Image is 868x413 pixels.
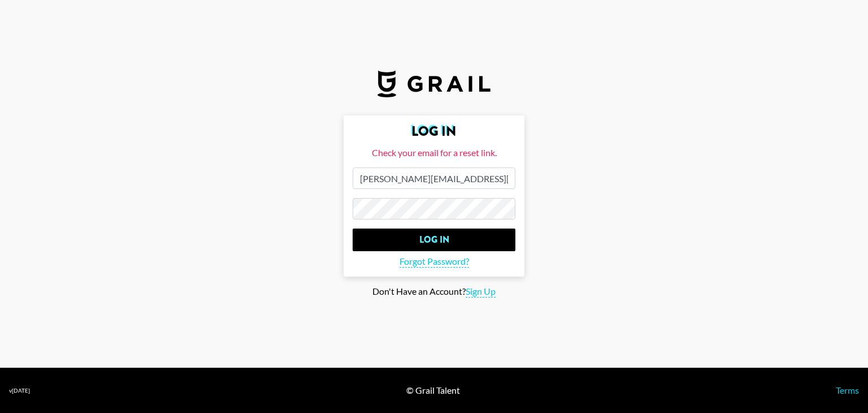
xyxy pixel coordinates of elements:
[9,387,30,394] div: v [DATE]
[377,70,491,97] img: Grail Talent Logo
[466,286,496,298] span: Sign Up
[406,385,460,396] div: © Grail Talent
[353,124,515,138] h2: Log In
[353,147,515,158] div: Check your email for a reset link.
[9,286,859,298] div: Don't Have an Account?
[836,385,859,395] a: Terms
[353,167,515,189] input: Email
[353,229,515,251] input: Log In
[400,256,469,268] span: Forgot Password?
